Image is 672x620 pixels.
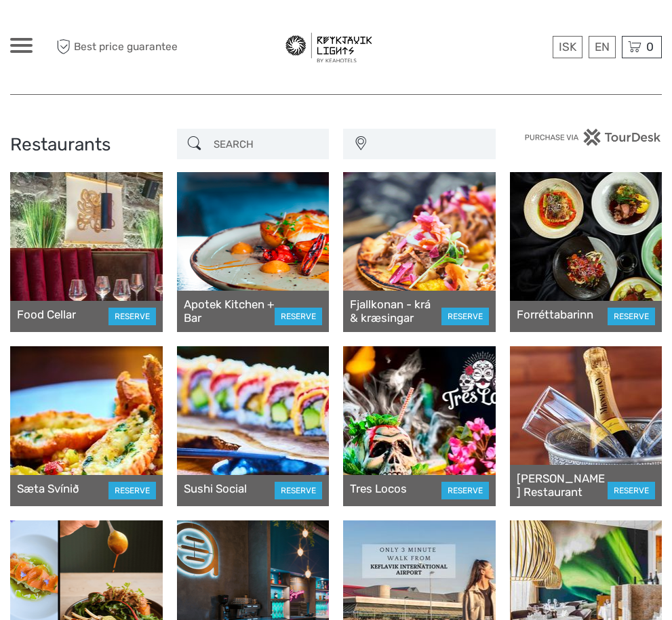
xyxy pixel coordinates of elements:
[108,482,156,499] a: RESERVE
[17,308,76,321] a: Food Cellar
[350,482,407,495] a: Tres Locos
[559,40,576,54] span: ISK
[285,33,372,62] img: 101-176c781a-b593-4ce4-a17a-dea0efa8a601_logo_big.jpg
[184,482,247,495] a: Sushi Social
[53,36,178,58] span: Best price guarantee
[208,132,323,156] input: SEARCH
[589,36,616,58] div: EN
[441,308,489,325] a: RESERVE
[524,129,662,146] img: PurchaseViaTourDesk.png
[108,308,156,325] a: RESERVE
[644,40,656,54] span: 0
[184,297,275,325] a: Apotek Kitchen + Bar
[441,482,489,499] a: RESERVE
[17,482,79,495] a: Sæta Svínið
[517,308,593,321] a: Forréttabarinn
[10,134,163,156] h2: Restaurants
[517,472,608,499] a: [PERSON_NAME] Restaurant
[350,297,441,325] a: Fjallkonan - krá & kræsingar
[275,308,322,325] a: RESERVE
[608,308,655,325] a: RESERVE
[608,482,655,499] a: RESERVE
[275,482,322,499] a: RESERVE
